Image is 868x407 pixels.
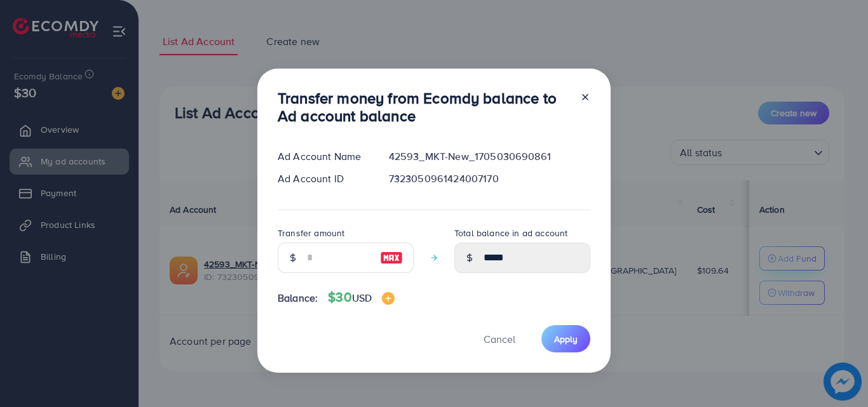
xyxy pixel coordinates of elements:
div: Ad Account Name [268,149,379,164]
img: image [382,292,395,305]
div: Ad Account ID [268,171,379,186]
label: Transfer amount [278,227,344,239]
button: Cancel [468,325,531,352]
span: Balance: [278,291,318,305]
img: image [380,250,403,265]
button: Apply [541,325,590,352]
h4: $30 [328,290,395,305]
div: 42593_MKT-New_1705030690861 [379,149,600,164]
span: Apply [554,333,578,345]
h3: Transfer money from Ecomdy balance to Ad account balance [278,89,570,126]
label: Total balance in ad account [454,227,567,239]
div: 7323050961424007170 [379,171,600,186]
span: USD [352,291,372,305]
span: Cancel [484,332,515,346]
